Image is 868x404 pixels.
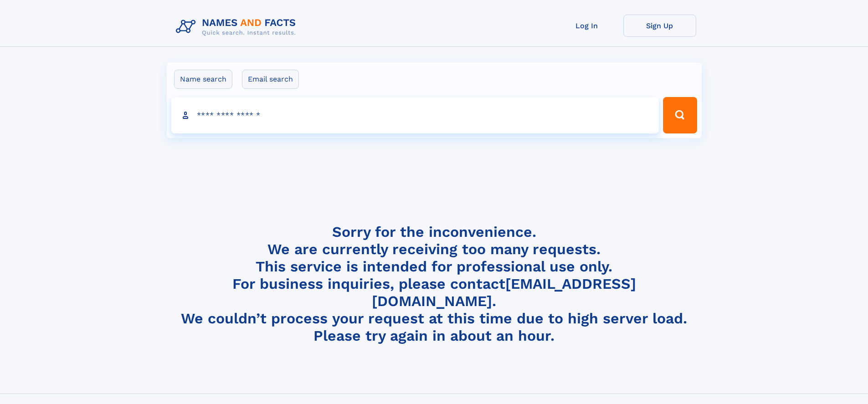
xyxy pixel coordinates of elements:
[172,223,696,345] h4: Sorry for the inconvenience. We are currently receiving too many requests. This service is intend...
[171,97,659,133] input: search input
[663,97,697,133] button: Search Button
[174,70,232,89] label: Name search
[242,70,299,89] label: Email search
[372,275,636,310] a: [EMAIL_ADDRESS][DOMAIN_NAME]
[623,15,696,37] a: Sign Up
[172,15,303,39] img: Logo Names and Facts
[550,15,623,37] a: Log In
